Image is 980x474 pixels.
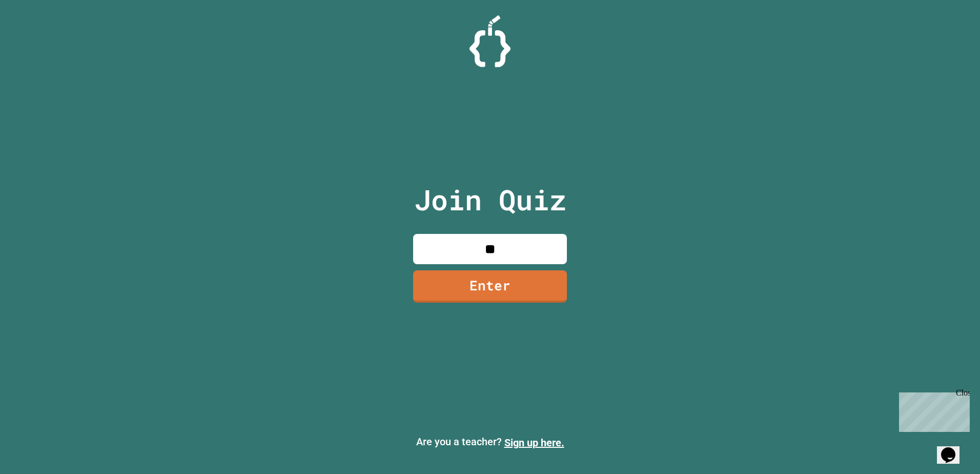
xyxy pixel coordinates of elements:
a: Sign up here. [504,437,564,449]
iframe: chat widget [937,433,970,464]
p: Are you a teacher? [8,434,972,450]
div: Chat with us now!Close [4,4,71,65]
iframe: chat widget [895,388,970,432]
p: Join Quiz [414,179,566,221]
img: Logo.svg [469,15,511,67]
a: Enter [413,270,567,303]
